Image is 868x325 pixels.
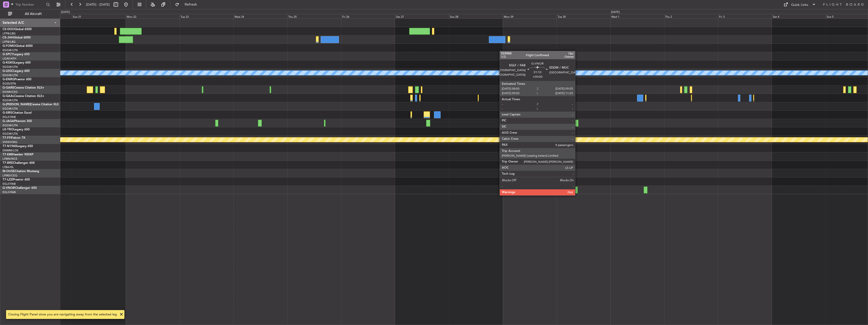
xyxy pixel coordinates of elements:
[3,78,14,81] span: G-ENRG
[664,14,718,18] div: Thu 2
[3,128,30,131] a: LX-TROLegacy 650
[610,14,664,18] div: Wed 1
[233,14,287,18] div: Wed 24
[3,32,16,35] a: LFPB/LBG
[3,45,15,48] span: G-FOMO
[791,3,808,8] div: Quick Links
[3,165,14,169] a: LTBA/ISL
[3,70,13,73] span: G-LEGC
[3,82,16,86] a: EGSS/STN
[3,98,18,102] a: EGGW/LTN
[3,115,16,119] a: EGLF/FAB
[3,149,18,152] a: DNMM/LOS
[3,120,14,123] span: G-JAGA
[3,53,30,56] a: G-SPCYLegacy 650
[395,14,449,18] div: Sat 27
[3,73,18,77] a: EGGW/LTN
[3,153,12,156] span: T7-EMI
[3,45,33,48] a: G-FOMOGlobal 6000
[3,145,33,148] a: T7-N1960Legacy 650
[3,28,32,31] a: CS-DOUGlobal 6500
[611,10,620,14] div: [DATE]
[781,1,818,9] button: Quick Links
[341,14,395,18] div: Fri 26
[3,61,31,64] a: G-KGKGLegacy 600
[3,136,25,139] a: T7-FFIFalcon 7X
[3,157,17,161] a: LFMN/NCE
[173,1,203,9] button: Refresh
[3,65,18,69] a: EGGW/LTN
[86,2,110,7] span: [DATE] - [DATE]
[3,170,39,173] a: M-OUSECitation Mustang
[3,53,13,56] span: G-SPCY
[503,14,557,18] div: Mon 29
[3,103,59,106] a: G-[PERSON_NAME]Cessna Citation XLS
[8,312,117,317] div: Closing Flight Panel since you are navigating away from the selected leg
[3,86,44,89] a: G-GARECessna Citation XLS+
[3,36,13,39] span: CS-JHH
[3,178,13,181] span: T7-LZZI
[3,187,37,190] a: G-VNORChallenger 650
[3,107,18,111] a: EGGW/LTN
[3,145,17,148] span: T7-N1960
[3,111,32,114] a: G-SIRSCitation Excel
[3,95,44,98] a: G-GAALCessna Citation XLS+
[3,170,15,173] span: M-OUSE
[718,14,772,18] div: Fri 3
[72,14,126,18] div: Sun 21
[287,14,341,18] div: Thu 25
[3,124,18,127] a: EGGW/LTN
[3,61,14,64] span: G-KGKG
[180,3,202,6] span: Refresh
[3,57,16,60] a: LGAV/ATH
[3,182,16,186] a: EGLF/FAB
[3,95,14,98] span: G-GAAL
[61,10,70,14] div: [DATE]
[3,161,35,165] a: T7-BREChallenger 604
[772,14,826,18] div: Sat 4
[3,132,18,136] a: EGGW/LTN
[557,14,611,18] div: Tue 30
[3,178,30,181] a: T7-LZZIPraetor 600
[6,10,55,18] button: All Aircraft
[180,14,233,18] div: Tue 23
[3,86,14,89] span: G-GARE
[3,161,13,165] span: T7-BRE
[3,48,18,52] a: EGGW/LTN
[3,136,11,139] span: T7-FFI
[3,70,30,73] a: G-LEGCLegacy 600
[13,12,53,16] span: All Aircraft
[3,111,12,114] span: G-SIRS
[3,28,14,31] span: CS-DOU
[449,14,503,18] div: Sun 28
[15,1,45,8] input: Trip Number
[3,153,33,156] a: T7-EMIHawker 900XP
[3,190,16,194] a: EGLF/FAB
[3,187,15,190] span: G-VNOR
[3,174,17,177] a: LFMD/CEQ
[3,103,31,106] span: G-[PERSON_NAME]
[3,78,31,81] a: G-ENRGPraetor 600
[3,120,32,123] a: G-JAGAPhenom 300
[3,128,13,131] span: LX-TRO
[126,14,180,18] div: Mon 22
[3,140,17,144] a: VHHH/HKG
[3,36,31,39] a: CS-JHHGlobal 6000
[3,90,18,94] a: EGNR/CEG
[3,40,16,44] a: LFPB/LBG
